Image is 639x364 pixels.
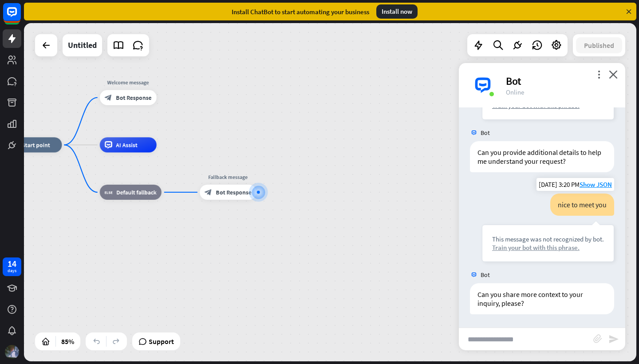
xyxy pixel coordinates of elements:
[149,334,174,348] span: Support
[506,74,615,88] div: Bot
[576,37,622,53] button: Published
[116,141,138,149] span: AI Assist
[481,271,490,279] span: Bot
[3,257,21,276] a: 14 days
[536,178,614,191] div: [DATE] 3:20 PM
[22,141,50,149] span: Start point
[376,4,418,19] div: Install now
[8,268,16,274] div: days
[506,88,615,96] div: Online
[216,188,252,196] span: Bot Response
[550,194,614,216] div: nice to meet you
[8,260,16,268] div: 14
[59,334,77,348] div: 85%
[205,188,212,196] i: block_bot_response
[608,334,619,344] i: send
[481,129,490,137] span: Bot
[492,243,604,252] div: Train your bot with this phrase.
[68,34,97,56] div: Untitled
[580,180,612,189] span: Show JSON
[595,70,603,79] i: more_vert
[470,283,614,314] div: Can you share more context to your inquiry, please?
[105,94,112,101] i: block_bot_response
[116,188,156,196] span: Default fallback
[105,188,113,196] i: block_fallback
[232,8,369,16] div: Install ChatBot to start automating your business
[94,79,162,86] div: Welcome message
[116,94,151,101] span: Bot Response
[470,141,614,172] div: Can you provide additional details to help me understand your request?
[7,4,34,30] button: Open LiveChat chat widget
[194,173,262,181] div: Fallback message
[609,70,618,79] i: close
[593,334,602,343] i: block_attachment
[492,235,604,243] div: This message was not recognized by bot.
